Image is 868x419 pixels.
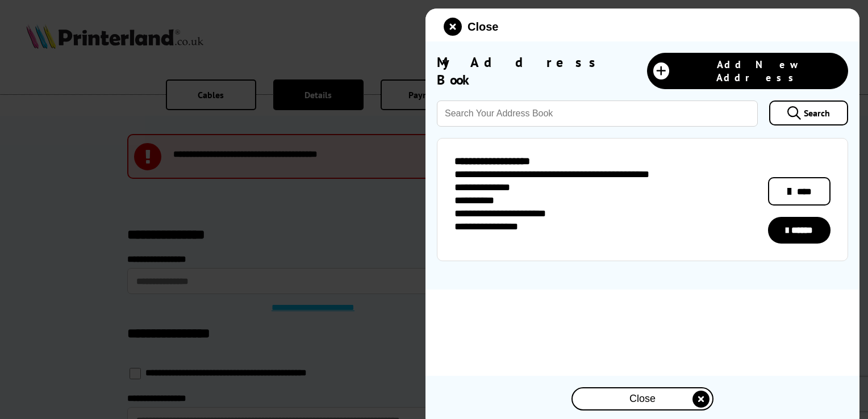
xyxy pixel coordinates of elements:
a: Search [769,100,848,125]
span: Close [629,393,656,405]
span: My Address Book [437,53,647,89]
span: Close [468,20,498,33]
span: Add New Address [675,58,842,84]
button: close modal [571,387,713,410]
input: Search Your Address Book [437,100,758,127]
button: close modal [444,18,498,36]
span: Search [804,107,830,119]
